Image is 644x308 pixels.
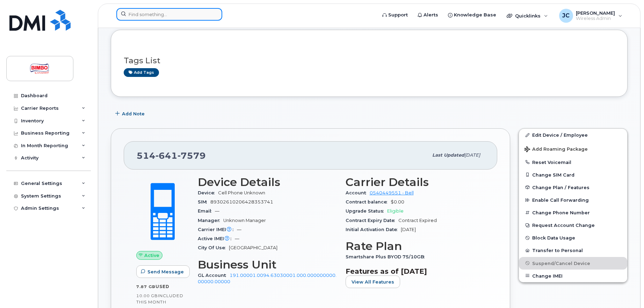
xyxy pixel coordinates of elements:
[147,268,184,275] span: Send Message
[532,198,589,203] span: Enable Call Forwarding
[144,252,159,259] span: Active
[178,150,206,161] span: 7579
[346,267,485,275] h3: Features as of [DATE]
[432,152,464,158] span: Last updated
[346,275,400,288] button: View All Features
[198,218,223,223] span: Manager
[519,206,627,219] button: Change Phone Number
[111,107,151,120] button: Add Note
[346,190,370,195] span: Account
[388,12,408,19] span: Support
[519,142,627,156] button: Add Roaming Package
[413,8,443,22] a: Alerts
[124,56,615,65] h3: Tags List
[198,273,230,278] span: GL Account
[424,12,438,19] span: Alerts
[229,245,277,250] span: [GEOGRAPHIC_DATA]
[198,258,337,271] h3: Business Unit
[524,146,588,153] span: Add Roaming Package
[519,194,627,206] button: Enable Call Forwarding
[464,152,480,158] span: [DATE]
[198,273,337,284] a: 191.00001.0094.63030001.000.000000000.00000.00000
[576,10,615,16] span: [PERSON_NAME]
[136,265,190,278] button: Send Message
[124,68,159,77] a: Add tags
[391,199,404,205] span: $0.00
[136,293,158,298] span: 10.00 GB
[346,218,398,223] span: Contract Expiry Date
[346,176,485,188] h3: Carrier Details
[136,293,183,305] span: included this month
[519,257,627,270] button: Suspend/Cancel Device
[346,227,401,232] span: Initial Activation Date
[519,129,627,141] a: Edit Device / Employee
[346,240,485,252] h3: Rate Plan
[562,12,570,20] span: JC
[198,199,210,205] span: SIM
[198,245,229,250] span: City Of Use
[519,219,627,231] button: Request Account Change
[155,284,169,289] span: used
[454,12,496,19] span: Knowledge Base
[237,227,241,232] span: —
[519,244,627,257] button: Transfer to Personal
[346,199,391,205] span: Contract balance
[136,284,155,289] span: 7.87 GB
[352,279,394,285] span: View All Features
[346,254,428,259] span: Smartshare Plus BYOD 75/10GB
[519,231,627,244] button: Block Data Usage
[443,8,501,22] a: Knowledge Base
[116,8,222,21] input: Find something...
[223,218,266,223] span: Unknown Manager
[576,16,615,21] span: Wireless Admin
[235,236,239,241] span: —
[502,9,553,23] div: Quicklinks
[370,190,414,195] a: 0540449551 - Bell
[155,150,178,161] span: 641
[377,8,413,22] a: Support
[137,150,206,161] span: 514
[122,110,145,117] span: Add Note
[519,270,627,282] button: Change IMEI
[198,190,218,195] span: Device
[198,176,337,188] h3: Device Details
[532,260,590,266] span: Suspend/Cancel Device
[218,190,265,195] span: Cell Phone Unknown
[515,13,541,19] span: Quicklinks
[554,9,627,23] div: Jeff Cantone
[215,208,219,214] span: —
[210,199,273,205] span: 89302610206428353741
[519,181,627,194] button: Change Plan / Features
[532,185,589,190] span: Change Plan / Features
[198,227,237,232] span: Carrier IMEI
[401,227,416,232] span: [DATE]
[519,156,627,169] button: Reset Voicemail
[387,208,404,214] span: Eligible
[198,236,235,241] span: Active IMEI
[346,208,387,214] span: Upgrade Status
[198,208,215,214] span: Email
[519,169,627,181] button: Change SIM Card
[398,218,437,223] span: Contract Expired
